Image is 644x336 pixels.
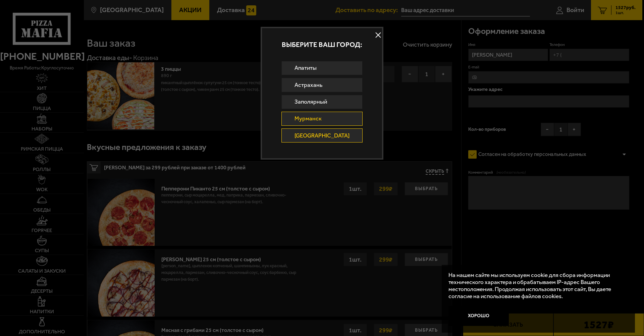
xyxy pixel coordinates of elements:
[281,78,363,92] a: Астрахань
[281,95,363,109] a: Заполярный
[448,306,509,326] button: Хорошо
[281,128,363,143] a: [GEOGRAPHIC_DATA]
[281,61,363,75] a: Апатиты
[281,112,363,126] a: Мурманск
[448,272,624,299] p: На нашем сайте мы используем cookie для сбора информации технического характера и обрабатываем IP...
[262,41,382,48] p: Выберите ваш город:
